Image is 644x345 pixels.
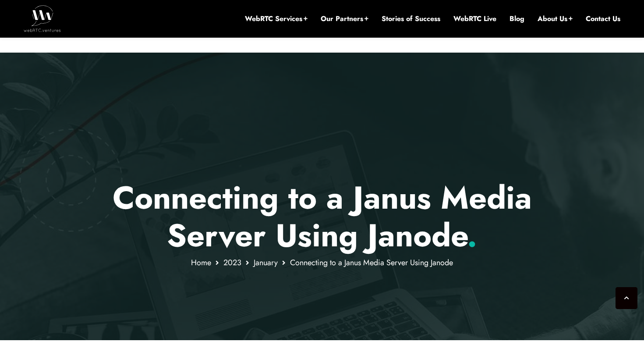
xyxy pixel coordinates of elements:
[538,14,573,24] a: About Us
[290,257,453,268] span: Connecting to a Janus Media Server Using Janode
[66,179,579,255] p: Connecting to a Janus Media Server Using Janode
[382,14,440,24] a: Stories of Success
[453,14,496,24] a: WebRTC Live
[245,14,308,24] a: WebRTC Services
[223,257,241,268] a: 2023
[467,213,477,258] span: .
[191,257,211,268] a: Home
[254,257,278,268] a: January
[24,5,61,32] img: WebRTC.ventures
[321,14,368,24] a: Our Partners
[510,14,524,24] a: Blog
[586,14,620,24] a: Contact Us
